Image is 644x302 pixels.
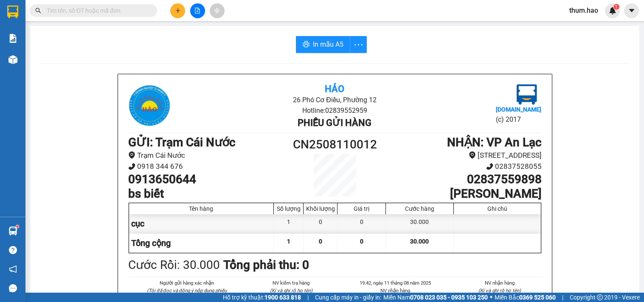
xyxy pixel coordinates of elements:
[496,106,541,113] b: [DOMAIN_NAME]
[7,6,18,18] img: logo-vxr
[128,84,171,127] img: logo.jpg
[35,8,41,14] span: search
[287,238,290,245] span: 1
[197,95,472,105] li: 26 Phó Cơ Điều, Phường 12
[597,294,603,300] span: copyright
[386,172,541,187] h1: 02837559898
[410,238,429,245] span: 30.000
[276,205,301,212] div: Số lượng
[517,84,537,105] img: logo.jpg
[410,294,488,301] strong: 0708 023 035 - 0935 103 250
[8,55,17,64] img: warehouse-icon
[562,293,563,302] span: |
[325,84,344,94] b: Hảo
[128,172,283,187] h1: 0913650644
[47,6,147,15] input: Tìm tên, số ĐT hoặc mã đơn
[350,36,367,53] button: more
[128,151,135,159] span: environment
[128,187,283,201] h1: bs biết
[495,293,556,302] span: Miền Bắc
[16,225,19,228] sup: 1
[8,226,17,235] img: warehouse-icon
[456,205,539,212] div: Ghi chú
[313,39,343,50] span: In mẫu A5
[9,284,17,292] span: message
[306,205,335,212] div: Khối lượng
[496,114,541,125] li: (c) 2017
[350,39,366,50] span: more
[383,293,488,302] span: Miền Nam
[147,288,227,301] i: (Tôi đã đọc và đồng ý nộp dung phiếu gửi hàng)
[354,279,438,287] li: 19:42, ngày 11 tháng 08 năm 2025
[386,161,541,172] li: 02837528055
[469,151,476,159] span: environment
[337,214,386,233] div: 0
[386,187,541,201] h1: [PERSON_NAME]
[298,117,371,128] b: Phiếu gửi hàng
[9,246,17,254] span: question-circle
[128,256,220,274] div: Cước Rồi : 30.000
[354,287,438,294] li: NV nhận hàng
[386,214,453,233] div: 30.000
[296,36,350,53] button: printerIn mẫu A5
[304,214,337,233] div: 0
[8,34,17,43] img: solution-icon
[340,205,383,212] div: Giá trị
[274,214,304,233] div: 1
[128,150,283,161] li: Trạm Cái Nước
[249,279,333,287] li: NV kiểm tra hàng
[264,294,301,301] strong: 1900 633 818
[9,265,17,273] span: notification
[307,293,309,302] span: |
[478,288,521,294] i: (Kí và ghi rõ họ tên)
[562,5,605,16] span: thum.hao
[128,163,135,170] span: phone
[129,214,274,233] div: cục
[628,7,636,14] span: caret-down
[223,293,301,302] span: Hỗ trợ kỹ thuật:
[190,3,205,18] button: file-add
[194,8,200,14] span: file-add
[303,41,309,49] span: printer
[270,288,312,294] i: (Kí và ghi rõ họ tên)
[490,296,492,299] span: ⚪️
[131,238,171,248] span: Tổng cộng
[447,135,542,149] b: NHẬN : VP An Lạc
[458,279,542,287] li: NV nhận hàng
[128,161,283,172] li: 0918 344 676
[210,3,225,18] button: aim
[319,238,322,245] span: 0
[145,279,229,287] li: Người gửi hàng xác nhận
[283,135,387,154] h1: CN2508110012
[388,205,451,212] div: Cước hàng
[175,8,181,14] span: plus
[214,8,220,14] span: aim
[170,3,185,18] button: plus
[486,163,493,170] span: phone
[519,294,556,301] strong: 0369 525 060
[223,258,309,272] b: Tổng phải thu: 0
[128,135,236,149] b: GỬI : Trạm Cái Nước
[624,3,639,18] button: caret-down
[386,150,541,161] li: [STREET_ADDRESS]
[609,7,616,14] img: icon-new-feature
[360,238,363,245] span: 0
[131,205,272,212] div: Tên hàng
[315,293,381,302] span: Cung cấp máy in - giấy in:
[615,4,618,10] span: 1
[613,4,619,10] sup: 1
[197,105,472,116] li: Hotline: 02839552959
